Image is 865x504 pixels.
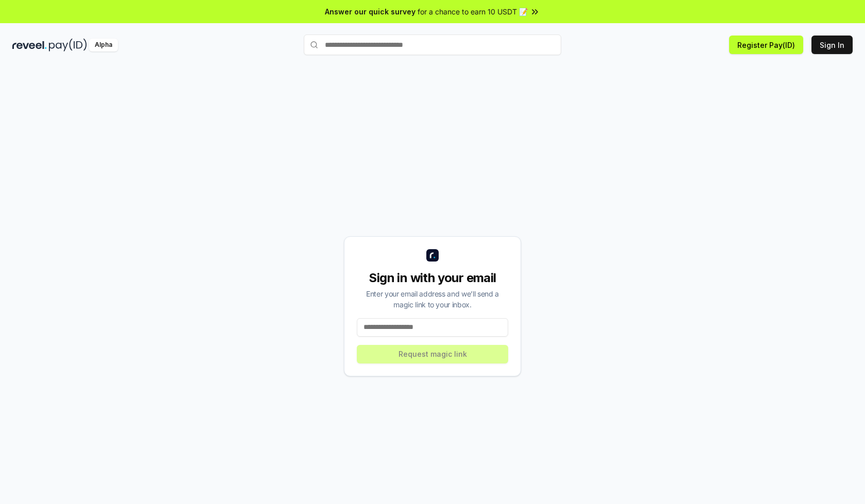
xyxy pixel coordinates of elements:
div: Sign in with your email [357,270,508,286]
div: Alpha [89,39,118,51]
img: pay_id [49,39,87,51]
div: Enter your email address and we’ll send a magic link to your inbox. [357,288,508,310]
img: reveel_dark [12,39,47,51]
button: Sign In [811,36,853,54]
span: for a chance to earn 10 USDT 📝 [418,6,528,17]
button: Register Pay(ID) [729,36,803,54]
span: Answer our quick survey [325,6,416,17]
img: logo_small [426,249,439,262]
